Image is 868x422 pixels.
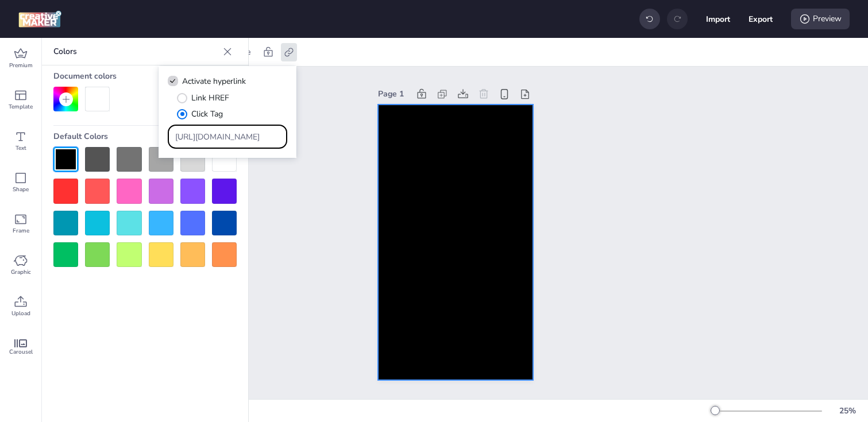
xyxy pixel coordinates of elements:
[182,75,246,87] span: Activate hyperlink
[378,88,409,100] div: Page 1
[175,131,280,143] input: Type URL
[53,126,237,147] div: Default Colors
[11,309,30,318] span: Upload
[191,92,229,104] span: Link HREF
[13,226,29,235] span: Frame
[706,7,730,31] button: Import
[191,108,223,120] span: Click Tag
[749,7,773,31] button: Export
[9,102,33,111] span: Template
[9,61,33,70] span: Premium
[53,65,237,87] div: Document colors
[16,144,26,153] span: Text
[53,38,218,65] p: Colors
[9,347,33,357] span: Carousel
[791,9,850,29] div: Preview
[11,268,31,277] span: Graphic
[834,405,861,417] div: 25 %
[18,10,61,28] img: logo Creative Maker
[13,185,29,194] span: Shape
